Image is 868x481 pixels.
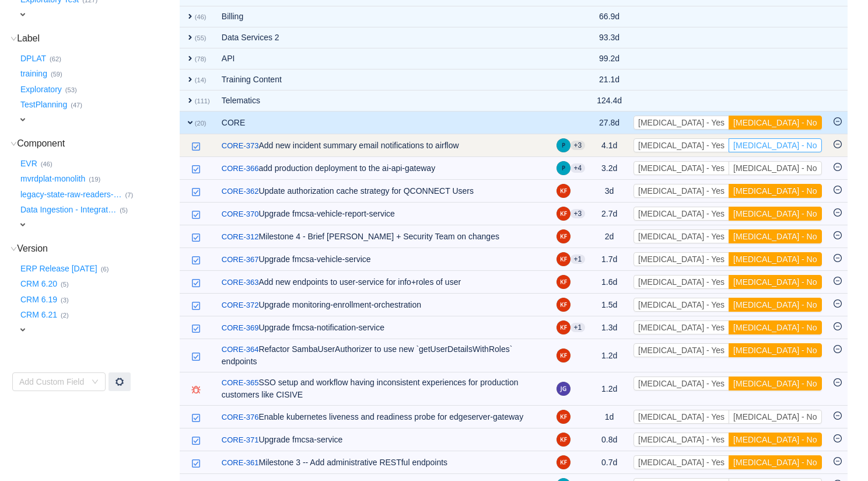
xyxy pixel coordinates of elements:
span: expand [18,115,27,124]
small: (59) [51,71,62,78]
img: P [556,161,570,175]
img: 10618 [191,301,201,311]
button: mvrdplat-monolith [18,170,89,189]
button: [MEDICAL_DATA] - No [729,138,821,152]
small: (3) [61,297,69,304]
img: 10618 [191,187,201,197]
small: (2) [61,312,69,319]
button: [MEDICAL_DATA] - No [729,229,821,243]
button: legacy-state-raw-readers-… [18,185,125,204]
td: Milestone 3 -- Add administrative RESTful endpoints [216,451,551,474]
span: expand [185,33,195,42]
i: icon: minus-circle [834,378,842,386]
td: 1.2d [591,339,628,372]
td: Add new incident summary email notifications to airflow [216,134,551,157]
button: [MEDICAL_DATA] - Yes [633,138,729,152]
td: 27.8d [591,111,628,134]
span: expand [185,12,195,21]
td: API [216,48,551,69]
td: Telematics [216,90,551,111]
img: 10618 [191,165,201,174]
button: [MEDICAL_DATA] - Yes [633,455,729,469]
td: Refactor SambaUserAuthorizer to use new `getUserDetailsWithRoles` endpoints [216,339,551,372]
a: CORE-369 [222,322,259,334]
img: KF [556,298,570,312]
td: 2d [591,225,628,248]
i: icon: minus-circle [834,345,842,353]
button: [MEDICAL_DATA] - No [729,320,821,334]
span: expand [185,54,195,63]
td: 66.9d [591,6,628,27]
img: KF [556,252,570,266]
button: [MEDICAL_DATA] - No [729,298,821,312]
a: CORE-365 [222,377,259,389]
td: 0.8d [591,428,628,451]
div: Add Custom Field [19,376,86,388]
a: CORE-363 [222,277,259,288]
button: [MEDICAL_DATA] - Yes [633,320,729,334]
img: 10618 [191,413,201,423]
img: 10603 [191,385,201,395]
td: Upgrade fmcsa-vehicle-report-service [216,203,551,225]
button: [MEDICAL_DATA] - Yes [633,161,729,175]
aui-badge: +4 [570,163,586,173]
td: Training Content [216,69,551,90]
small: (111) [195,97,210,104]
td: 93.3d [591,27,628,48]
img: 10618 [191,256,201,265]
button: [MEDICAL_DATA] - Yes [633,343,729,357]
td: Add new endpoints to user-service for info+roles of user [216,271,551,294]
td: 1.6d [591,271,628,294]
small: (20) [195,120,206,127]
td: 1.5d [591,294,628,316]
i: icon: minus-circle [834,434,842,442]
button: TestPlanning [18,96,71,114]
td: Data Services 2 [216,27,551,48]
button: [MEDICAL_DATA] - Yes [633,410,729,424]
td: 0.7d [591,451,628,474]
td: 3.2d [591,157,628,180]
td: Billing [216,6,551,27]
i: icon: down [10,141,17,147]
td: Upgrade monitoring-enrollment-orchestration [216,294,551,316]
button: [MEDICAL_DATA] - No [729,184,821,198]
button: [MEDICAL_DATA] - Yes [633,207,729,221]
small: (19) [89,176,100,183]
button: DPLAT [18,49,50,68]
i: icon: minus-circle [834,231,842,239]
button: Data Ingestion - Integrat… [18,201,120,219]
aui-badge: +1 [570,255,586,264]
img: 10618 [191,278,201,288]
button: [MEDICAL_DATA] - Yes [633,116,729,130]
img: P [556,138,570,152]
small: (78) [195,55,206,62]
td: CORE [216,111,551,134]
i: icon: minus-circle [834,186,842,194]
small: (14) [195,76,206,83]
td: 21.1d [591,69,628,90]
a: CORE-372 [222,299,259,311]
i: icon: minus-circle [834,254,842,262]
td: 99.2d [591,48,628,69]
button: [MEDICAL_DATA] - Yes [633,298,729,312]
button: [MEDICAL_DATA] - No [729,116,821,130]
img: 10618 [191,142,201,151]
button: CRM 6.19 [18,290,61,309]
button: [MEDICAL_DATA] - No [729,377,821,391]
h3: Version [18,243,178,255]
a: CORE-312 [222,231,259,243]
small: (6) [101,266,109,273]
small: (5) [61,281,69,288]
button: Exploratory [18,80,65,99]
button: [MEDICAL_DATA] - Yes [633,229,729,243]
small: (53) [65,86,77,93]
button: CRM 6.20 [18,275,61,294]
button: [MEDICAL_DATA] - No [729,343,821,357]
i: icon: minus-circle [834,163,842,171]
td: add production deployment to the ai-api-gateway [216,157,551,180]
img: KF [556,207,570,221]
a: CORE-370 [222,208,259,220]
button: EVR [18,154,41,173]
img: KF [556,275,570,289]
span: expand [185,75,195,84]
